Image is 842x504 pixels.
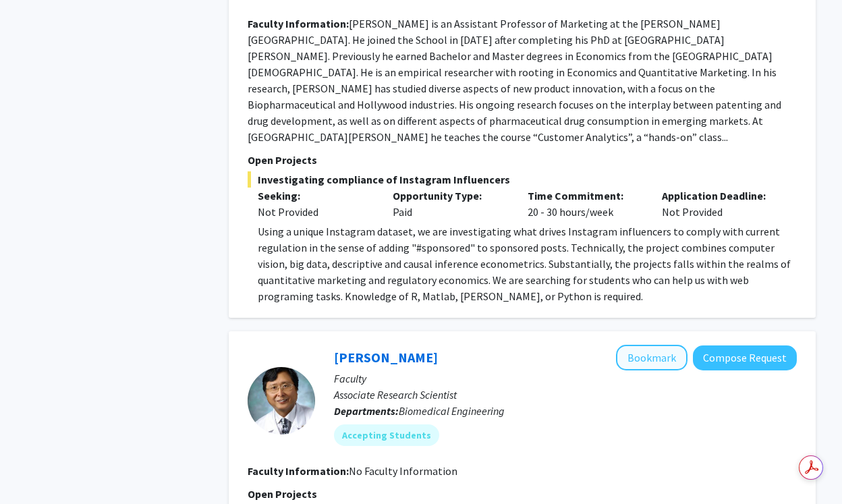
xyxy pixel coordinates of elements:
[334,349,438,366] a: [PERSON_NAME]
[248,17,349,30] b: Faculty Information:
[616,345,687,370] button: Add Boyoung Cha to Bookmarks
[334,404,399,418] b: Departments:
[248,171,797,188] span: Investigating compliance of Instagram Influencers
[258,223,797,304] div: Using a unique Instagram dataset, we are investigating what drives Instagram influencers to compl...
[693,345,797,370] button: Compose Request to Boyoung Cha
[334,424,439,446] mat-chip: Accepting Students
[248,152,797,168] p: Open Projects
[258,204,372,220] div: Not Provided
[10,443,57,494] iframe: Chat
[393,188,507,204] p: Opportunity Type:
[248,17,781,144] fg-read-more: [PERSON_NAME] is an Assistant Professor of Marketing at the [PERSON_NAME][GEOGRAPHIC_DATA]. He jo...
[662,188,777,204] p: Application Deadline:
[528,188,642,204] p: Time Commitment:
[517,188,652,220] div: 20 - 30 hours/week
[258,188,372,204] p: Seeking:
[248,464,349,478] b: Faculty Information:
[383,188,517,220] div: Paid
[652,188,787,220] div: Not Provided
[334,370,797,387] p: Faculty
[334,387,797,403] p: Associate Research Scientist
[349,464,457,478] span: No Faculty Information
[399,404,505,418] span: Biomedical Engineering
[248,486,797,502] p: Open Projects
